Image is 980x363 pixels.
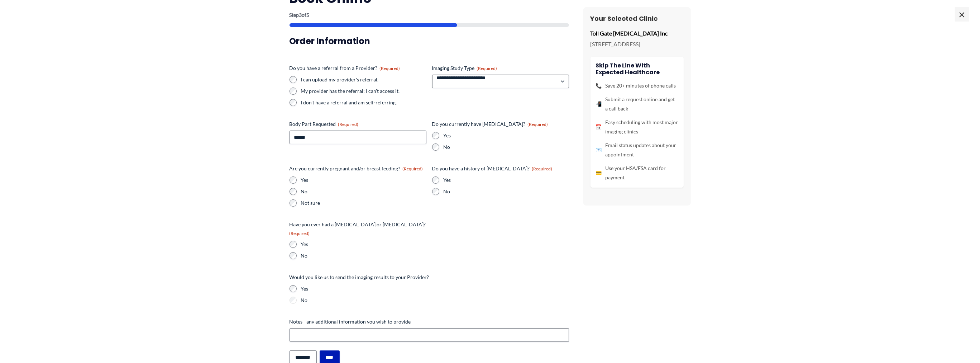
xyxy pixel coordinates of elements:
[299,12,302,18] span: 3
[403,166,423,171] span: (Required)
[955,7,969,22] span: ×
[596,168,602,178] span: 💳
[596,122,602,132] span: 📅
[301,76,426,83] label: I can upload my provider's referral.
[528,122,548,127] span: (Required)
[432,165,553,172] legend: Do you have a history of [MEDICAL_DATA]?
[444,132,569,139] label: Yes
[301,252,426,259] label: No
[596,99,602,109] span: 📲
[596,81,602,90] span: 📞
[596,95,678,113] li: Submit a request online and get a call back
[444,143,569,151] label: No
[290,165,423,172] legend: Are you currently pregnant and/or breast feeding?
[290,13,569,18] p: Step of
[444,176,569,184] label: Yes
[432,121,548,128] legend: Do you currently have [MEDICAL_DATA]?
[338,122,359,127] span: (Required)
[301,88,426,95] label: My provider has the referral; I can't access it.
[432,65,569,72] label: Imaging Study Type
[591,39,684,49] p: [STREET_ADDRESS]
[596,141,678,159] li: Email status updates about your appointment
[596,118,678,136] li: Easy scheduling with most major imaging clinics
[301,297,569,304] label: No
[444,188,569,195] label: No
[380,66,400,71] span: (Required)
[477,66,497,71] span: (Required)
[290,221,426,236] legend: Have you ever had a [MEDICAL_DATA] or [MEDICAL_DATA]?
[596,164,678,182] li: Use your HSA/FSA card for payment
[290,121,426,128] label: Body Part Requested
[307,12,310,18] span: 5
[591,14,684,23] h3: Your Selected Clinic
[290,274,429,281] legend: Would you like us to send the imaging results to your Provider?
[591,28,684,39] p: Toll Gate [MEDICAL_DATA] Inc
[596,62,678,76] h4: Skip the line with Expected Healthcare
[596,145,602,155] span: 📧
[290,231,310,236] span: (Required)
[301,176,426,184] label: Yes
[301,199,426,207] label: Not sure
[532,166,553,171] span: (Required)
[301,285,569,292] label: Yes
[301,241,426,248] label: Yes
[290,65,400,72] legend: Do you have a referral from a Provider?
[596,81,678,90] li: Save 20+ minutes of phone calls
[301,99,426,106] label: I don't have a referral and am self-referring.
[290,318,569,325] label: Notes - any additional information you wish to provide
[301,188,426,195] label: No
[290,36,569,47] h3: Order Information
